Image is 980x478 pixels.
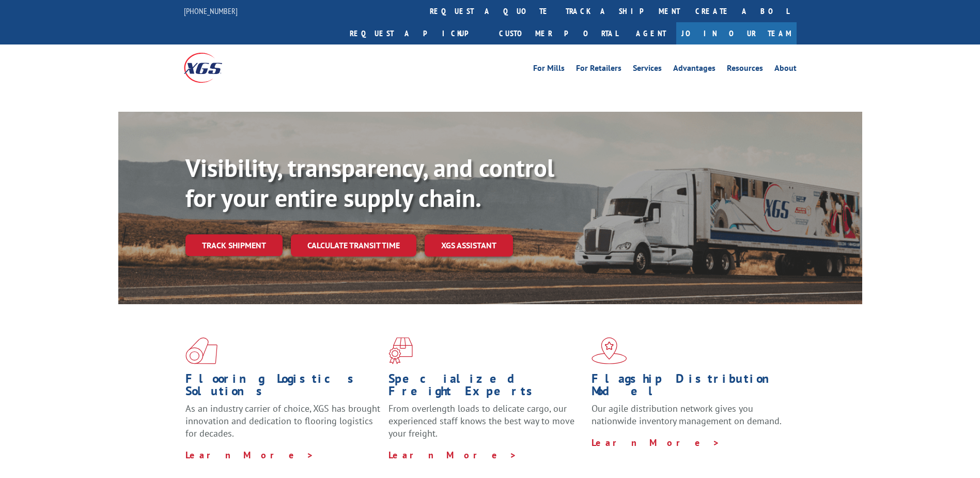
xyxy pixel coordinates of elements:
[342,22,491,44] a: Request a pickup
[185,372,381,402] h1: Flooring Logistics Solutions
[388,402,584,449] p: From overlength loads to delicate cargo, our experienced staff knows the best way to move your fr...
[533,64,565,76] a: For Mills
[633,64,662,76] a: Services
[676,22,797,44] a: Join Our Team
[774,64,797,76] a: About
[184,6,238,16] a: [PHONE_NUMBER]
[592,337,627,364] img: xgs-icon-flagship-distribution-model-red
[626,22,676,44] a: Agent
[185,449,314,461] a: Learn More >
[388,372,584,402] h1: Specialized Freight Experts
[185,234,283,256] a: Track shipment
[185,402,380,439] span: As an industry carrier of choice, XGS has brought innovation and dedication to flooring logistics...
[291,234,416,257] a: Calculate transit time
[185,337,217,364] img: xgs-icon-total-supply-chain-intelligence-red
[388,337,413,364] img: xgs-icon-focused-on-flooring-red
[592,372,787,402] h1: Flagship Distribution Model
[388,449,517,461] a: Learn More >
[491,22,626,44] a: Customer Portal
[576,64,621,76] a: For Retailers
[592,402,782,427] span: Our agile distribution network gives you nationwide inventory management on demand.
[185,152,554,214] b: Visibility, transparency, and control for your entire supply chain.
[425,234,513,257] a: XGS ASSISTANT
[673,64,715,76] a: Advantages
[727,64,763,76] a: Resources
[592,437,720,449] a: Learn More >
